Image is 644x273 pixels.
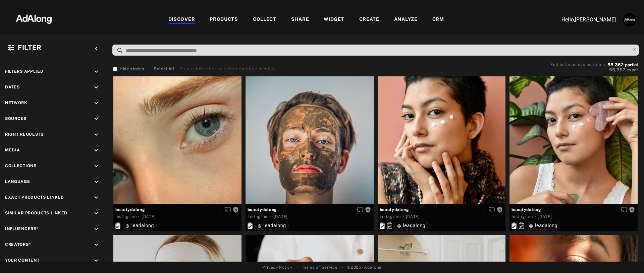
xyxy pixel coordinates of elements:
span: Dates [5,85,20,89]
i: keyboard_arrow_down [93,147,100,154]
div: ANALYZE [394,16,418,24]
span: · [402,214,404,219]
span: Exact Products Linked [5,195,64,200]
span: beautydalong [380,207,504,213]
i: keyboard_arrow_down [93,115,100,123]
button: Select All [154,66,174,72]
span: • [342,264,343,270]
span: leadalong [403,223,426,228]
span: beautydalong [248,207,372,213]
div: SHARE [291,16,309,24]
span: Rights not requested [629,207,635,212]
i: keyboard_arrow_down [93,99,100,107]
span: · [270,214,272,219]
a: Terms of Service [302,264,337,270]
span: 55,362 [609,67,625,72]
i: keyboard_arrow_down [93,131,100,138]
span: Filters applied [5,69,44,74]
button: 55,362exact [550,67,638,73]
span: Rights not requested [497,207,503,212]
button: Hide stories [113,66,144,72]
div: CREATE [359,16,379,24]
svg: Exact products linked [380,222,385,229]
span: leadalong [264,223,286,228]
img: AATXAJzUJh5t706S9lc_3n6z7NVUglPkrjZIexBIJ3ug=s96-c [623,13,636,26]
div: leadalong [125,223,154,228]
svg: Exact products linked [248,222,253,229]
span: Creators* [5,242,31,247]
div: Press shift+click to select multiple medias [179,66,274,72]
span: Estimated media matches: [550,62,606,67]
time: 2025-09-02T15:54:16.000Z [538,214,552,219]
div: Instagram [380,214,401,220]
span: 55,362 [607,62,624,67]
a: Privacy Policy [262,264,292,270]
div: CRM [432,16,444,24]
i: keyboard_arrow_down [93,162,100,170]
span: beautydalong [115,207,239,213]
span: © 2025 - Adalong [347,264,382,270]
div: PRODUCTS [210,16,238,24]
span: leadalong [131,223,154,228]
div: Instagram [115,214,137,220]
i: keyboard_arrow_down [93,210,100,217]
div: leadalong [397,223,426,228]
button: Enable diffusion on this media [619,206,629,213]
span: Similar Products Linked [5,211,67,215]
img: 63233d7d88ed69de3c212112c67096b6.png [4,8,63,28]
i: keyboard_arrow_down [93,68,100,75]
span: Sources [5,116,26,121]
time: 2025-09-02T16:06:28.000Z [142,214,156,219]
span: Rights not requested [233,207,239,212]
svg: Similar products linked [519,222,524,229]
span: Rights not requested [365,207,371,212]
p: Hello, [PERSON_NAME] [549,16,616,24]
span: • [297,264,298,270]
i: keyboard_arrow_down [93,194,100,201]
div: leadalong [529,223,557,228]
svg: Exact products linked [115,222,120,229]
time: 2025-09-02T15:54:16.000Z [406,214,420,219]
span: Network [5,100,28,105]
div: Instagram [512,214,533,220]
div: WIDGET [324,16,344,24]
span: Influencers* [5,226,39,231]
div: COLLECT [253,16,276,24]
span: Your Content [5,258,39,263]
i: keyboard_arrow_down [93,178,100,186]
button: Account settings [621,11,638,28]
span: Filter [18,44,42,52]
button: Enable diffusion on this media [487,206,497,213]
i: keyboard_arrow_down [93,241,100,249]
span: Media [5,148,20,152]
i: keyboard_arrow_down [93,225,100,233]
span: · [535,214,536,219]
span: beautydalong [512,207,636,213]
button: Enable diffusion on this media [355,206,365,213]
span: · [138,214,140,219]
span: Right Requests [5,132,44,137]
iframe: Chat Widget [610,241,644,273]
svg: Exact products linked [512,222,517,229]
i: keyboard_arrow_down [93,257,100,264]
button: Enable diffusion on this media [223,206,233,213]
span: leadalong [535,223,557,228]
time: 2025-09-02T15:55:44.000Z [274,214,288,219]
i: keyboard_arrow_left [93,45,100,53]
i: keyboard_arrow_down [93,84,100,91]
div: leadalong [258,223,286,228]
div: Instagram [248,214,269,220]
button: 55,362partial [607,63,638,67]
span: Language [5,179,30,184]
div: DISCOVER [168,16,195,24]
span: Collections [5,163,37,168]
svg: Similar products linked [387,222,392,229]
